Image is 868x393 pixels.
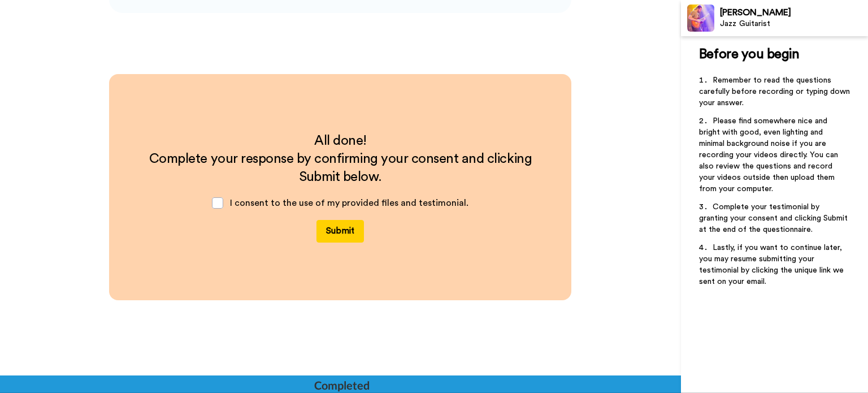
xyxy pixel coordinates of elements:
[149,152,535,184] span: Complete your response by confirming your consent and clicking Submit below.
[314,377,368,393] div: Completed
[314,134,367,148] span: All done!
[699,47,799,61] span: Before you begin
[699,76,852,107] span: Remember to read the questions carefully before recording or typing down your answer.
[699,117,840,193] span: Please find somewhere nice and bright with good, even lighting and minimal background noise if yo...
[699,244,846,286] span: Lastly, if you want to continue later, you may resume submitting your testimonial by clicking the...
[720,7,867,18] div: [PERSON_NAME]
[687,5,714,32] img: Profile Image
[230,198,468,208] span: I consent to the use of my provided files and testimonial.
[699,203,850,234] span: Complete your testimonial by granting your consent and clicking Submit at the end of the question...
[720,19,867,29] div: Jazz Guitarist
[316,220,364,243] button: Submit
